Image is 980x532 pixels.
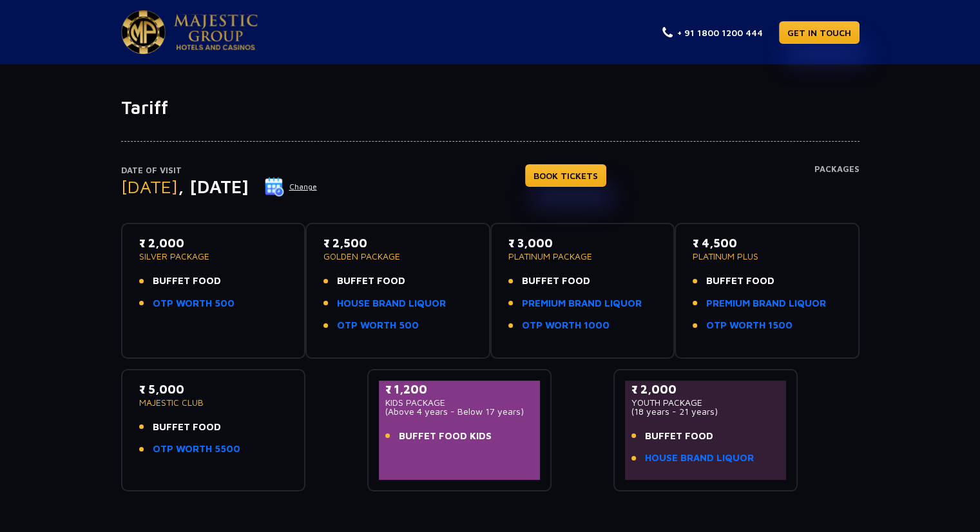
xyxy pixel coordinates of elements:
p: YOUTH PACKAGE [631,398,780,407]
p: ₹ 2,000 [139,234,288,252]
p: PLATINUM PACKAGE [508,252,657,261]
a: OTP WORTH 1500 [706,318,793,333]
p: (18 years - 21 years) [631,407,780,416]
img: Majestic Pride [121,10,166,54]
p: ₹ 1,200 [385,381,534,398]
a: OTP WORTH 5500 [153,442,240,457]
a: PREMIUM BRAND LIQUOR [522,296,642,311]
span: [DATE] [121,176,178,197]
p: MAJESTIC CLUB [139,398,288,407]
span: BUFFET FOOD [522,274,590,289]
p: GOLDEN PACKAGE [323,252,472,261]
span: BUFFET FOOD KIDS [399,429,492,444]
a: BOOK TICKETS [525,164,606,187]
span: BUFFET FOOD [337,274,405,289]
p: ₹ 2,500 [323,234,472,252]
h4: Packages [814,164,860,211]
a: PREMIUM BRAND LIQUOR [706,296,826,311]
p: ₹ 2,000 [631,381,780,398]
p: PLATINUM PLUS [693,252,841,261]
p: ₹ 3,000 [508,234,657,252]
span: BUFFET FOOD [706,274,774,289]
span: BUFFET FOOD [153,420,221,435]
a: HOUSE BRAND LIQUOR [645,451,754,466]
p: Date of Visit [121,164,318,177]
p: ₹ 4,500 [693,234,841,252]
span: BUFFET FOOD [153,274,221,289]
a: + 91 1800 1200 444 [662,26,763,39]
p: SILVER PACKAGE [139,252,288,261]
span: , [DATE] [178,176,249,197]
a: GET IN TOUCH [779,21,860,44]
button: Change [264,176,318,197]
a: OTP WORTH 500 [337,318,419,333]
a: OTP WORTH 500 [153,296,235,311]
p: KIDS PACKAGE [385,398,534,407]
a: OTP WORTH 1000 [522,318,610,333]
p: (Above 4 years - Below 17 years) [385,407,534,416]
h1: Tariff [121,97,860,119]
p: ₹ 5,000 [139,381,288,398]
img: Majestic Pride [174,14,258,50]
span: BUFFET FOOD [645,429,713,444]
a: HOUSE BRAND LIQUOR [337,296,446,311]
